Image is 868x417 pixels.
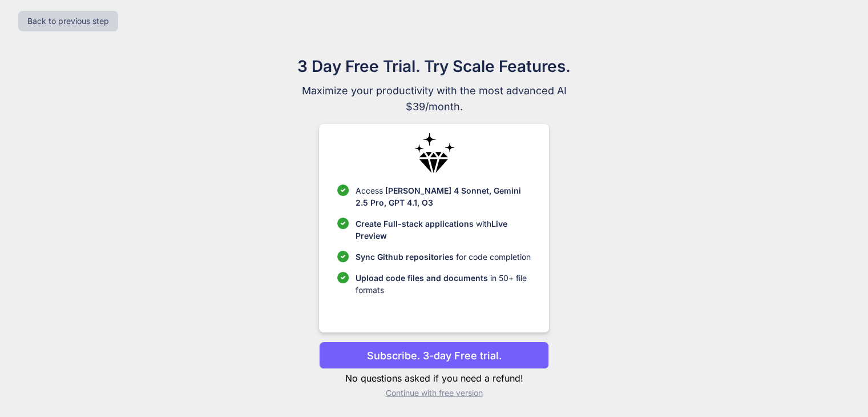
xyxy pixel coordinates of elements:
[243,99,626,115] span: $39/month.
[337,272,349,283] img: checklist
[356,273,488,283] span: Upload code files and documents
[356,252,454,262] span: Sync Github repositories
[18,11,118,31] button: Back to previous step
[337,251,349,262] img: checklist
[356,186,521,207] span: [PERSON_NAME] 4 Sonnet, Gemini 2.5 Pro, GPT 4.1, O3
[243,83,626,99] span: Maximize your productivity with the most advanced AI
[319,342,549,369] button: Subscribe. 3-day Free trial.
[356,251,531,263] p: for code completion
[319,371,549,385] p: No questions asked if you need a refund!
[243,54,626,78] h1: 3 Day Free Trial. Try Scale Features.
[337,185,349,196] img: checklist
[337,218,349,229] img: checklist
[356,219,476,228] span: Create Full-stack applications
[367,348,502,363] p: Subscribe. 3-day Free trial.
[356,185,531,209] p: Access
[356,272,531,296] p: in 50+ file formats
[319,387,549,399] p: Continue with free version
[356,218,531,242] p: with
